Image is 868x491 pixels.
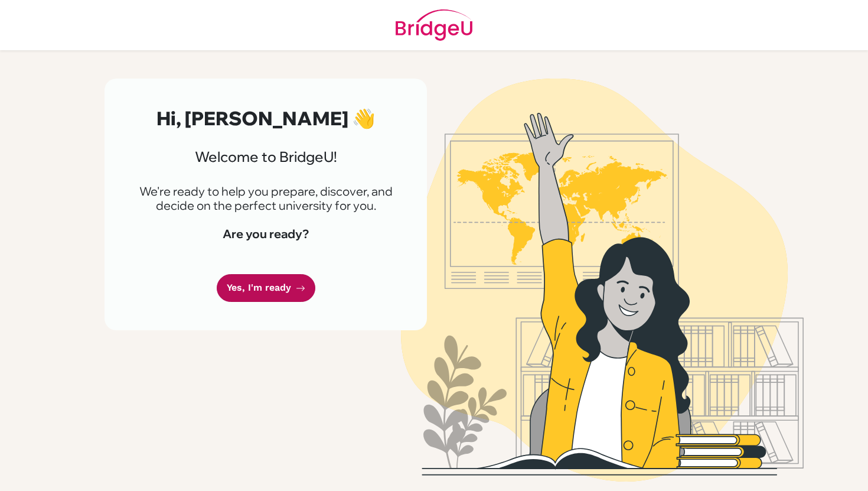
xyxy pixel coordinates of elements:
[133,148,399,165] h3: Welcome to BridgeU!
[133,184,399,213] p: We're ready to help you prepare, discover, and decide on the perfect university for you.
[133,107,399,129] h2: Hi, [PERSON_NAME] 👋
[217,274,315,302] a: Yes, I'm ready
[133,227,399,241] h4: Are you ready?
